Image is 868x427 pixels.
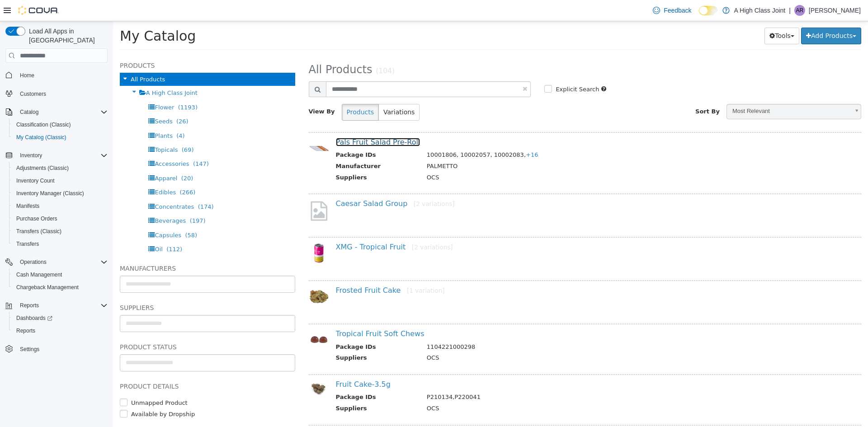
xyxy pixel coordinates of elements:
p: [PERSON_NAME] [809,5,861,16]
span: Adjustments (Classic) [13,163,108,174]
span: Chargeback Management [16,284,79,291]
a: Manifests [13,201,43,211]
a: My Catalog (Classic) [13,132,70,143]
button: Reports [16,300,42,311]
button: Purchase Orders [9,212,111,225]
input: Dark Mode [699,6,718,15]
span: Capsules [42,211,68,217]
span: Cash Management [16,271,62,278]
span: Chargeback Management [13,282,108,293]
span: Flower [42,83,61,89]
button: Reports [2,299,111,312]
a: Reports [13,325,39,336]
td: PALMETTO [307,141,728,152]
span: Feedback [664,6,691,15]
small: [1 variation] [294,266,332,273]
button: Classification (Classic) [9,118,111,131]
button: Reports [9,324,111,337]
span: Load All Apps in [GEOGRAPHIC_DATA] [25,27,108,45]
button: Products [229,83,266,99]
th: Suppliers [223,152,307,163]
span: (4) [63,111,71,118]
a: XMG - Tropical Fruit[2 variations] [223,221,340,230]
th: Manufacturer [223,141,307,152]
h5: Manufacturers [7,242,182,253]
a: Inventory Manager (Classic) [13,188,88,199]
span: Transfers [16,240,39,248]
a: Adjustments (Classic) [13,163,72,174]
span: Oil [42,225,49,231]
span: (20) [68,154,80,160]
span: My Catalog (Classic) [13,132,108,143]
span: A High Class Joint [33,68,85,75]
a: Purchase Orders [13,213,61,224]
label: Unmapped Product [16,377,75,386]
span: (174) [85,182,101,189]
span: Inventory [20,152,42,159]
span: Reports [16,327,35,334]
span: Sort By [582,87,607,94]
a: Dashboards [13,313,56,324]
span: Operations [16,257,108,267]
h5: Products [7,39,182,50]
img: missing-image.png [196,178,216,201]
td: P210134,P220041 [307,371,728,383]
button: Tools [651,6,686,23]
img: 150 [196,222,216,242]
button: Operations [2,256,111,268]
button: Chargeback Management [9,281,111,294]
a: Chargeback Management [13,282,82,293]
nav: Complex example [5,65,108,379]
a: Tropical Fruit Soft Chews [223,308,311,317]
a: Feedback [649,1,695,19]
span: Seeds [42,97,59,103]
span: Settings [16,343,108,355]
span: Reports [16,300,108,311]
a: Customers [16,89,50,99]
span: My Catalog (Classic) [16,134,66,141]
span: Inventory Count [16,177,55,184]
img: 150 [196,359,216,376]
h5: Product Status [7,320,182,331]
span: Adjustments (Classic) [16,164,69,172]
img: 150 [196,265,216,286]
span: All Products [196,42,259,55]
span: Catalog [16,107,108,117]
label: Explicit Search [440,64,486,73]
span: Home [20,72,34,79]
th: Suppliers [223,383,307,394]
span: (69) [69,125,81,132]
span: Purchase Orders [16,215,57,222]
span: Catalog [20,108,38,116]
span: (58) [72,211,84,217]
label: Available by Dropship [16,389,82,398]
span: My Catalog [7,7,83,23]
span: Reports [20,302,39,309]
span: Classification (Classic) [16,121,71,128]
a: Inventory Count [13,175,58,186]
span: +16 [413,130,425,137]
a: Frosted Fruit Cake[1 variation] [223,265,332,273]
span: Manifests [13,201,108,211]
button: Settings [2,343,111,356]
img: 150 [196,117,216,137]
th: Suppliers [223,332,307,343]
span: Customers [16,88,108,99]
span: Operations [20,258,47,266]
span: (147) [80,139,96,146]
td: 1104221000298 [307,321,728,333]
p: A High Class Joint [734,5,786,16]
button: Inventory Count [9,174,111,187]
button: Transfers [9,238,111,250]
small: [2 variations] [299,222,340,230]
span: AR [796,5,804,16]
a: Settings [16,344,43,355]
span: Cash Management [13,269,108,280]
td: OCS [307,332,728,343]
a: Transfers (Classic) [13,226,65,237]
span: Transfers (Classic) [16,228,61,235]
span: Settings [20,346,39,353]
button: Home [2,68,111,81]
h5: Suppliers [7,281,182,292]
